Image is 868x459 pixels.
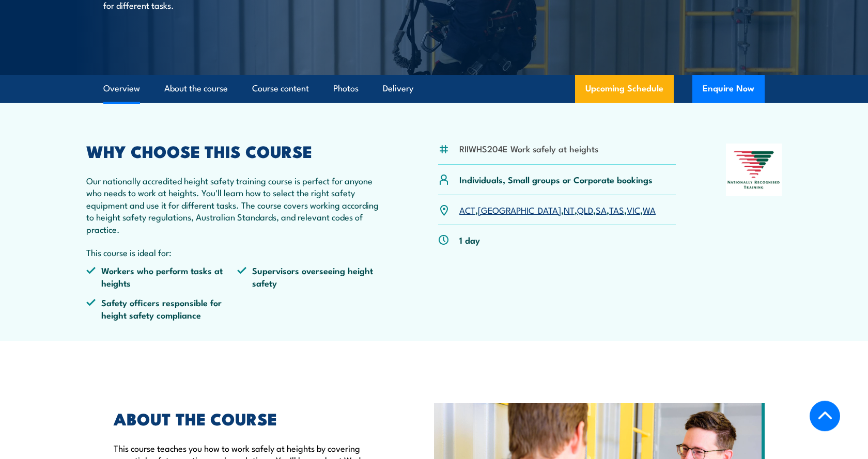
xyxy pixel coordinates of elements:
a: About the course [164,75,228,102]
li: Supervisors overseeing height safety [237,264,388,289]
a: Delivery [383,75,413,102]
a: ACT [459,203,475,216]
h2: WHY CHOOSE THIS COURSE [86,144,388,158]
a: Overview [103,75,140,102]
p: This course is ideal for: [86,246,388,258]
a: Photos [333,75,359,102]
p: Our nationally accredited height safety training course is perfect for anyone who needs to work a... [86,175,388,235]
li: Safety officers responsible for height safety compliance [86,296,237,321]
a: TAS [609,203,624,216]
a: [GEOGRAPHIC_DATA] [478,203,561,216]
a: NT [564,203,575,216]
p: 1 day [459,234,480,246]
p: Individuals, Small groups or Corporate bookings [459,173,653,185]
a: SA [596,203,607,216]
li: RIIWHS204E Work safely at heights [459,143,598,154]
a: WA [643,203,656,216]
button: Enquire Now [692,75,765,103]
a: VIC [627,203,640,216]
a: Upcoming Schedule [575,75,674,103]
li: Workers who perform tasks at heights [86,264,237,289]
a: QLD [577,203,593,216]
h2: ABOUT THE COURSE [114,411,386,425]
a: Course content [252,75,309,102]
img: Nationally Recognised Training logo. [726,144,782,196]
p: , , , , , , , [459,204,656,216]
